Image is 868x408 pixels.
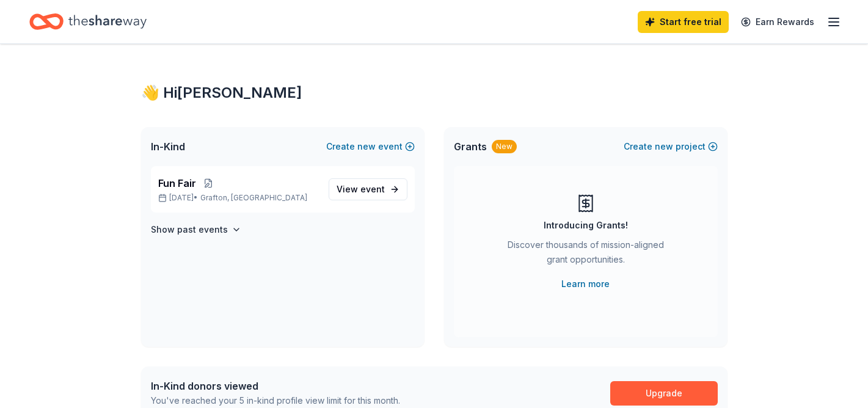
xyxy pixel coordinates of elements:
span: View [337,182,385,197]
div: Discover thousands of mission-aligned grant opportunities. [503,238,669,272]
div: You've reached your 5 in-kind profile view limit for this month. [151,393,400,408]
div: Introducing Grants! [544,218,628,233]
span: Grafton, [GEOGRAPHIC_DATA] [200,193,307,203]
a: Home [29,7,147,36]
a: View event [329,178,407,200]
h4: Show past events [151,222,228,237]
span: Grants [454,139,487,154]
a: Earn Rewards [734,11,822,33]
a: Start free trial [638,11,729,33]
span: In-Kind [151,139,185,154]
span: Fun Fair [158,176,196,191]
a: Upgrade [610,381,718,406]
a: Learn more [561,277,610,291]
span: new [655,139,673,154]
button: Createnewproject [624,139,718,154]
span: event [360,184,385,194]
button: Createnewevent [326,139,415,154]
p: [DATE] • [158,193,319,203]
div: In-Kind donors viewed [151,379,400,393]
div: New [492,140,517,153]
div: 👋 Hi [PERSON_NAME] [141,83,728,103]
span: new [357,139,376,154]
button: Show past events [151,222,241,237]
